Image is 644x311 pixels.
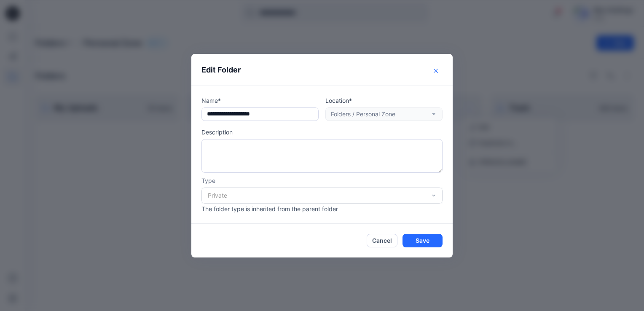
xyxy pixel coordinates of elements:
p: Description [201,128,443,137]
p: Location* [325,96,443,105]
p: Name* [201,96,319,105]
p: Type [201,176,443,185]
button: Close [429,64,443,78]
button: Save [402,234,443,247]
button: Cancel [367,234,397,247]
header: Edit Folder [191,54,453,86]
p: The folder type is inherited from the parent folder [201,204,443,213]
